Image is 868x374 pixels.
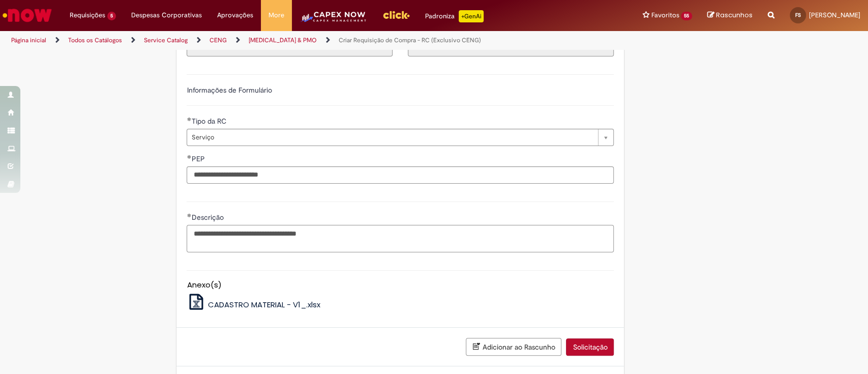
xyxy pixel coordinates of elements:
a: Página inicial [11,36,46,44]
button: Adicionar ao Rascunho [466,338,561,356]
span: [PERSON_NAME] [809,11,860,19]
a: CADASTRO MATERIAL - V1_.xlsx [187,299,320,310]
span: Despesas Corporativas [131,10,202,20]
span: Tipo da RC [191,117,228,126]
a: Todos os Catálogos [68,36,122,44]
label: Informações de Formulário [187,85,272,95]
span: Favoritos [651,10,679,20]
img: click_logo_yellow_360x200.png [382,7,410,22]
span: 5 [107,12,116,20]
span: Aprovações [217,10,253,20]
span: PEP [191,154,206,163]
span: Obrigatório Preenchido [187,155,191,159]
span: Rascunhos [716,10,753,20]
a: [MEDICAL_DATA] & PMO [249,36,317,44]
span: Requisições [70,10,105,20]
ul: Trilhas de página [8,31,571,50]
div: Padroniza [425,10,484,22]
img: ServiceNow [1,5,53,25]
a: Service Catalog [144,36,188,44]
span: Serviço [191,129,593,146]
button: Solicitação [566,338,614,356]
input: PEP [187,166,614,184]
span: FS [795,12,801,18]
a: Rascunhos [707,11,753,20]
span: More [268,10,284,20]
span: Obrigatório Preenchido [187,213,191,217]
span: 55 [681,12,692,20]
a: CENG [209,36,227,44]
span: CADASTRO MATERIAL - V1_.xlsx [208,299,320,310]
span: Descrição [191,213,225,222]
img: CapexLogo5.png [300,10,367,31]
a: Criar Requisição de Compra - RC (Exclusivo CENG) [339,36,481,44]
h5: Anexo(s) [187,281,614,290]
span: Obrigatório Preenchido [187,117,191,121]
textarea: Descrição [187,225,614,252]
p: +GenAi [459,10,484,22]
